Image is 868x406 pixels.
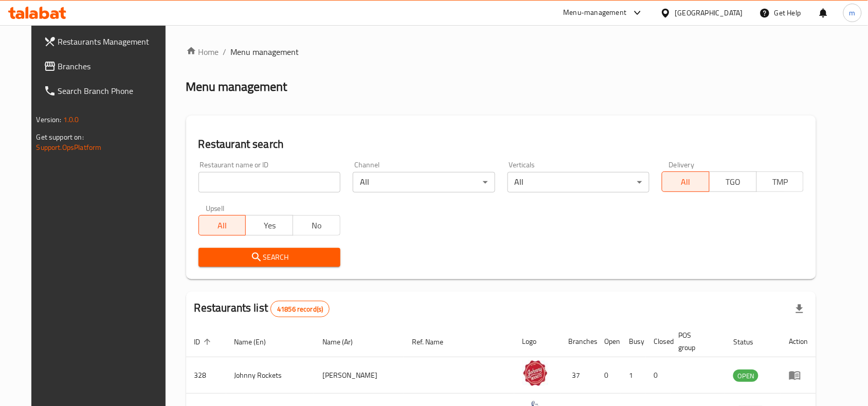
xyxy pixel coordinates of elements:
[234,336,280,348] span: Name (En)
[675,7,743,18] div: [GEOGRAPHIC_DATA]
[596,357,621,394] td: 0
[646,326,671,357] th: Closed
[733,370,758,382] div: OPEN
[63,113,79,126] span: 1.0.0
[207,251,332,264] span: Search
[250,218,289,233] span: Yes
[186,46,817,58] nav: breadcrumb
[849,7,856,18] span: m
[621,357,646,394] td: 1
[646,357,671,394] td: 0
[198,172,340,192] input: Search for restaurant name or ID..
[58,60,168,72] span: Branches
[58,85,168,97] span: Search Branch Phone
[223,46,227,58] li: /
[564,7,627,19] div: Menu-management
[353,172,495,192] div: All
[621,326,646,357] th: Busy
[186,79,287,95] h2: Menu management
[186,357,226,394] td: 328
[761,175,800,189] span: TMP
[270,301,330,317] div: Total records count
[787,297,812,321] div: Export file
[198,215,246,236] button: All
[596,326,621,357] th: Open
[560,326,596,357] th: Branches
[709,171,757,192] button: TGO
[231,46,299,58] span: Menu management
[781,326,816,357] th: Action
[37,113,62,126] span: Version:
[789,369,808,381] div: Menu
[522,360,548,386] img: Johnny Rockets
[245,215,293,236] button: Yes
[35,54,176,79] a: Branches
[198,248,340,267] button: Search
[35,29,176,54] a: Restaurants Management
[322,336,366,348] span: Name (Ar)
[186,46,219,58] a: Home
[412,336,457,348] span: Ref. Name
[271,304,329,314] span: 41856 record(s)
[756,171,804,192] button: TMP
[679,329,713,354] span: POS group
[508,172,649,192] div: All
[514,326,560,357] th: Logo
[297,218,336,233] span: No
[669,161,695,168] label: Delivery
[714,175,753,189] span: TGO
[58,35,168,48] span: Restaurants Management
[560,357,596,394] td: 37
[37,130,84,144] span: Get support on:
[666,175,706,189] span: All
[662,171,710,192] button: All
[198,137,804,152] h2: Restaurant search
[206,205,225,212] label: Upsell
[203,218,242,233] span: All
[226,357,315,394] td: Johnny Rockets
[314,357,404,394] td: [PERSON_NAME]
[733,370,758,382] span: OPEN
[35,79,176,103] a: Search Branch Phone
[194,300,330,317] h2: Restaurants list
[194,336,214,348] span: ID
[37,141,102,154] a: Support.OpsPlatform
[293,215,340,236] button: No
[733,336,767,348] span: Status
